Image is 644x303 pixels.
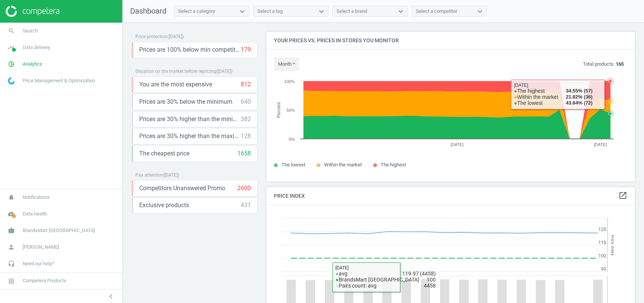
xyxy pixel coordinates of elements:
h4: Your prices vs. prices in stores you monitor [266,32,635,49]
tspan: Percent [276,102,281,118]
span: Competitors Unanswered Promo [139,184,225,192]
text: 120 [598,227,606,232]
span: The highest [381,162,406,168]
div: 431 [241,201,251,209]
span: [PERSON_NAME] [23,244,59,251]
text: 100% [284,79,295,84]
button: month [274,57,299,71]
span: Prices are 30% higher than the minimum [139,115,241,123]
tspan: Price Index [610,235,615,255]
i: headset_mic [4,257,18,271]
i: notifications [4,190,18,205]
div: 179 [241,46,251,54]
img: ajHJNr6hYgQAAAAASUVORK5CYII= [6,6,59,17]
div: Select a competitor [416,8,457,15]
text: 50% [286,108,295,112]
span: You are the most expensive [139,80,212,89]
text: 110 [598,240,606,245]
text: 0% [289,137,295,142]
div: 382 [241,115,251,123]
span: ( [DATE] ) [216,69,232,74]
b: 165 [616,61,624,67]
span: The lowest [281,162,305,168]
span: Within the market [324,162,362,168]
i: person [4,240,18,254]
div: Select a category [178,8,215,15]
span: Exclusive products [139,201,189,209]
span: Prices are 30% below the minimum [139,98,232,106]
i: cloud_done [4,207,18,221]
i: timeline [4,40,18,55]
h4: Price Index [266,187,635,205]
span: ( [DATE] ) [168,34,184,39]
span: Pay attention [135,172,163,178]
span: Price Management & Optimization [23,77,95,84]
span: Data delivery [23,44,50,51]
span: Notifications [23,194,50,201]
span: BrandsMart [GEOGRAPHIC_DATA] [23,227,95,234]
i: pie_chart_outlined [4,57,18,71]
span: Competera Products [23,277,66,284]
span: Dashboard [130,6,166,15]
span: Need our help? [23,260,54,267]
i: chevron_left [106,292,115,301]
span: Search [23,28,38,34]
span: The cheapest price [139,149,189,158]
tspan: [DATE] [593,142,607,147]
i: open_in_new [618,191,627,200]
div: Select a tag [257,8,283,15]
button: chevron_left [101,291,120,301]
img: wGWNvw8QSZomAAAAABJRU5ErkJggg== [8,77,15,85]
i: work [4,223,18,238]
span: Prices are 100% below min competitor [139,46,241,54]
div: Select a brand [337,8,367,15]
div: 1658 [237,149,251,158]
span: Situation on the market before repricing [135,69,216,74]
tspan: [DATE] [450,142,464,147]
div: 812 [241,80,251,89]
span: ( [DATE] ) [163,172,179,178]
a: open_in_new [618,191,627,201]
div: 640 [241,98,251,106]
span: Analytics [23,61,42,68]
text: 90 [601,266,606,272]
span: Prices are 30% higher than the maximal [139,132,241,140]
span: Data health [23,211,47,217]
span: Price protection [135,34,168,39]
text: 100 [598,253,606,258]
div: 2600 [237,184,251,192]
div: 128 [241,132,251,140]
i: search [4,24,18,38]
p: Total products: [583,61,624,68]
